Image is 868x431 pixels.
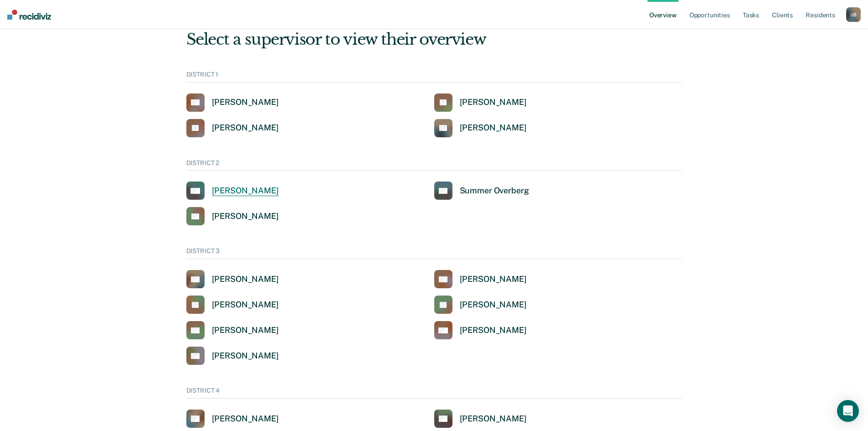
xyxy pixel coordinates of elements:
[846,7,861,22] div: U B
[186,247,682,259] div: DISTRICT 3
[434,182,529,200] a: Summer Overberg
[7,10,51,20] img: Recidiviz
[186,119,279,137] a: [PERSON_NAME]
[460,325,527,336] div: [PERSON_NAME]
[212,414,279,424] div: [PERSON_NAME]
[186,387,682,399] div: DISTRICT 4
[186,296,279,314] a: [PERSON_NAME]
[460,274,527,285] div: [PERSON_NAME]
[212,97,279,108] div: [PERSON_NAME]
[186,93,279,112] a: [PERSON_NAME]
[212,351,279,361] div: [PERSON_NAME]
[186,207,279,225] a: [PERSON_NAME]
[212,186,279,196] div: [PERSON_NAME]
[186,321,279,339] a: [PERSON_NAME]
[434,119,527,137] a: [PERSON_NAME]
[460,97,527,108] div: [PERSON_NAME]
[212,325,279,336] div: [PERSON_NAME]
[460,414,527,424] div: [PERSON_NAME]
[212,123,279,133] div: [PERSON_NAME]
[434,270,527,288] a: [PERSON_NAME]
[434,296,527,314] a: [PERSON_NAME]
[212,300,279,310] div: [PERSON_NAME]
[186,270,279,288] a: [PERSON_NAME]
[212,211,279,222] div: [PERSON_NAME]
[434,321,527,339] a: [PERSON_NAME]
[434,93,527,112] a: [PERSON_NAME]
[186,71,682,83] div: DISTRICT 1
[846,7,861,22] button: UB
[460,300,527,310] div: [PERSON_NAME]
[186,410,279,428] a: [PERSON_NAME]
[186,347,279,365] a: [PERSON_NAME]
[460,186,529,196] div: Summer Overberg
[837,400,859,422] div: Open Intercom Messenger
[186,182,279,200] a: [PERSON_NAME]
[212,274,279,285] div: [PERSON_NAME]
[460,123,527,133] div: [PERSON_NAME]
[186,30,682,49] div: Select a supervisor to view their overview
[434,410,527,428] a: [PERSON_NAME]
[186,159,682,171] div: DISTRICT 2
